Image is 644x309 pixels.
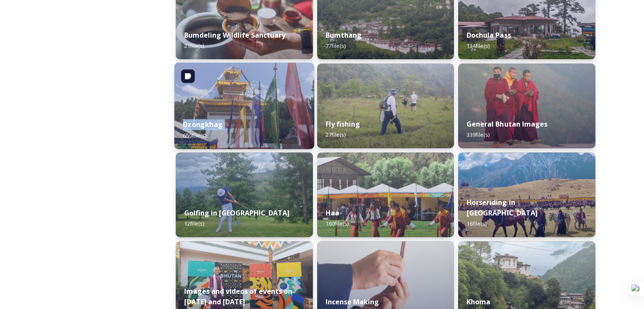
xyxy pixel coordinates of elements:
img: IMG_0877.jpeg [176,152,313,237]
strong: Images and videos of events on [DATE] and [DATE] [184,287,292,306]
strong: Dzongkhag [183,120,223,129]
span: 77 file(s) [326,42,345,50]
span: 160 file(s) [326,220,348,227]
span: 12 file(s) [184,220,204,227]
strong: Khoma [467,297,490,306]
span: 21 file(s) [184,42,204,50]
span: 134 file(s) [467,42,489,50]
strong: Horseriding in [GEOGRAPHIC_DATA] [467,198,537,218]
strong: General Bhutan Images [467,119,547,129]
img: Festival%2520Header.jpg [174,63,314,149]
span: 339 file(s) [467,131,489,138]
span: 650 file(s) [183,131,206,139]
strong: Bumdeling Wildlife Sanctuary [184,30,285,40]
img: Haa%2520Summer%2520Festival1.jpeg [317,152,454,237]
strong: Golfing in [GEOGRAPHIC_DATA] [184,208,290,218]
img: Horseriding%2520in%2520Bhutan2.JPG [458,152,595,237]
strong: Haa [326,208,339,218]
strong: Incense Making [326,297,379,306]
strong: Dochula Pass [467,30,511,40]
span: 16 file(s) [467,220,486,227]
span: 27 file(s) [326,131,345,138]
img: MarcusWestbergBhutanHiRes-23.jpg [458,63,595,148]
img: by%2520Ugyen%2520Wangchuk14.JPG [317,63,454,148]
strong: Bumthang [326,30,362,40]
strong: Fly fishing [326,119,360,129]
